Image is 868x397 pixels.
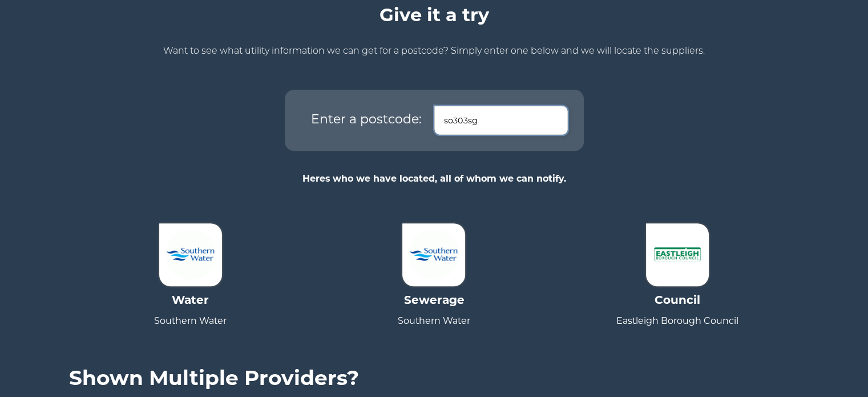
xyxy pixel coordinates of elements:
[380,3,489,26] h4: Give it a try
[568,292,787,308] h5: Council
[69,366,800,391] h3: Shown Multiple Providers?
[616,315,738,326] span: Eastleigh Borough Council
[163,43,705,58] p: Want to see what utility information we can get for a postcode? Simply enter one below and we wil...
[154,315,227,326] span: Southern Water
[81,292,300,308] h5: water
[165,229,216,279] img: Southern Water Logo
[398,315,470,326] span: Southern Water
[301,111,432,128] label: Enter a postcode:
[652,229,703,279] img: ${services.council.name} Logo
[324,292,543,308] h5: sewerage
[434,106,568,135] input: e.g. E14 4AA
[409,229,459,279] img: Southern Water Logo
[302,173,566,184] strong: Heres who we have located, all of whom we can notify.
